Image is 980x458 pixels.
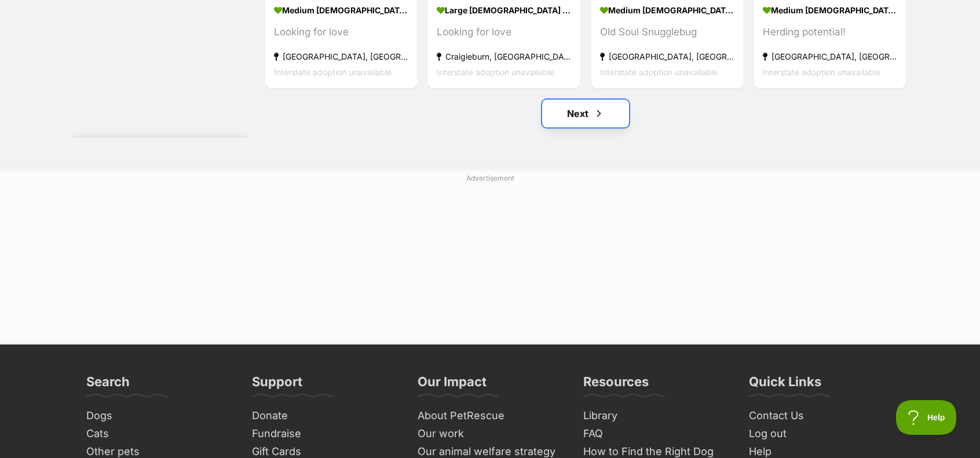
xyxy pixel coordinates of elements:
h3: Support [252,373,302,397]
nav: Pagination [264,100,907,127]
span: Interstate adoption unavailable [600,67,718,76]
strong: Craigieburn, [GEOGRAPHIC_DATA] [437,48,571,64]
a: Cats [82,425,236,443]
a: Dogs [82,407,236,425]
strong: [GEOGRAPHIC_DATA], [GEOGRAPHIC_DATA] [274,48,408,64]
a: Donate [247,407,401,425]
a: Library [579,407,733,425]
strong: medium [DEMOGRAPHIC_DATA] Dog [274,1,408,18]
span: Interstate adoption unavailable [763,67,880,76]
div: Herding potential! [763,24,897,39]
h3: Our Impact [418,373,487,397]
h3: Resources [583,373,649,397]
a: Next page [542,100,629,127]
iframe: Advertisement [209,188,771,333]
strong: medium [DEMOGRAPHIC_DATA] Dog [600,1,734,18]
iframe: Help Scout Beacon - Open [896,400,957,435]
strong: [GEOGRAPHIC_DATA], [GEOGRAPHIC_DATA] [600,48,734,64]
a: Fundraise [247,425,401,443]
strong: large [DEMOGRAPHIC_DATA] Dog [437,1,571,18]
a: Contact Us [744,407,898,425]
span: Interstate adoption unavailable [274,67,392,76]
a: FAQ [579,425,733,443]
h3: Quick Links [749,373,821,397]
h3: Search [86,373,130,397]
a: Log out [744,425,898,443]
strong: medium [DEMOGRAPHIC_DATA] Dog [763,1,897,18]
div: Looking for love [274,24,408,39]
div: Looking for love [437,24,571,39]
span: Interstate adoption unavailable [437,67,554,76]
a: Our work [413,425,567,443]
div: Old Soul Snugglebug [600,24,734,39]
strong: [GEOGRAPHIC_DATA], [GEOGRAPHIC_DATA] [763,48,897,64]
a: About PetRescue [413,407,567,425]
